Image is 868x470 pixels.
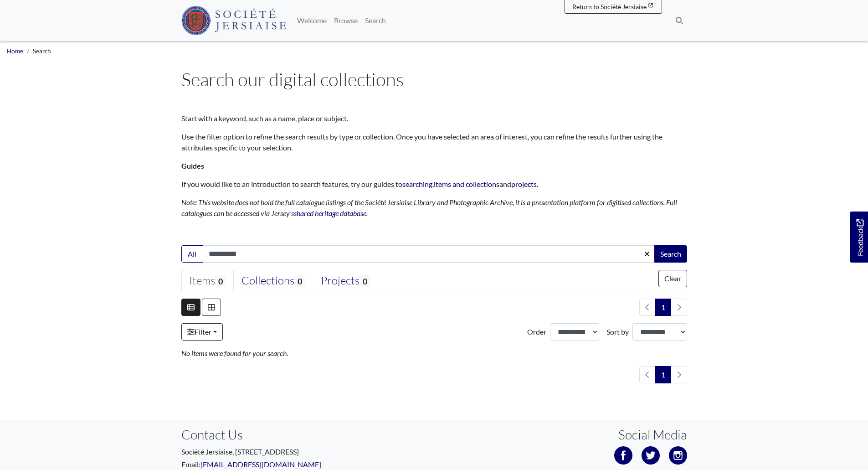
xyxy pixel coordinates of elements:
[241,274,305,288] div: Collections
[658,270,687,287] button: Clear
[434,180,499,188] a: items and collections
[33,47,51,55] span: Search
[181,198,677,217] em: Note: This website does not hold the full catalogue listings of the Société Jersiaise Library and...
[181,459,427,470] p: Email:
[181,161,204,170] strong: Guides
[181,6,287,35] img: Société Jersiaise
[181,113,687,124] p: Start with a keyword, such as a name, place or subject.
[294,275,305,287] span: 0
[361,11,390,30] a: Search
[654,245,687,263] button: Search
[181,179,687,190] p: If you would like to an introduction to search features, try our guides to , and .
[181,245,203,263] button: All
[294,209,366,217] a: shared heritage database
[572,3,647,10] span: Return to Société Jersiaise
[181,446,427,457] p: Société Jersiaise, [STREET_ADDRESS]
[7,47,23,55] a: Home
[330,11,361,30] a: Browse
[655,299,671,316] span: Goto page 1
[636,366,687,383] nav: pagination
[215,275,226,287] span: 0
[203,245,655,263] input: Enter one or more search terms...
[639,299,656,316] li: Previous page
[181,323,223,341] a: Filter
[402,180,432,188] a: searching
[639,366,656,383] li: Previous page
[618,427,687,443] h3: Social Media
[181,4,287,37] a: Société Jersiaise logo
[189,274,226,288] div: Items
[200,460,321,469] a: [EMAIL_ADDRESS][DOMAIN_NAME]
[606,326,629,337] label: Sort by
[636,299,687,316] nav: pagination
[854,219,865,256] span: Feedback
[360,275,370,287] span: 0
[181,131,687,153] p: Use the filter option to refine the search results by type or collection. Once you have selected ...
[181,427,427,443] h3: Contact Us
[527,326,546,337] label: Order
[321,274,370,288] div: Projects
[293,11,330,30] a: Welcome
[181,349,288,357] em: No items were found for your search.
[850,212,868,263] a: Would you like to provide feedback?
[181,68,687,90] h1: Search our digital collections
[655,366,671,383] span: Goto page 1
[511,180,537,188] a: projects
